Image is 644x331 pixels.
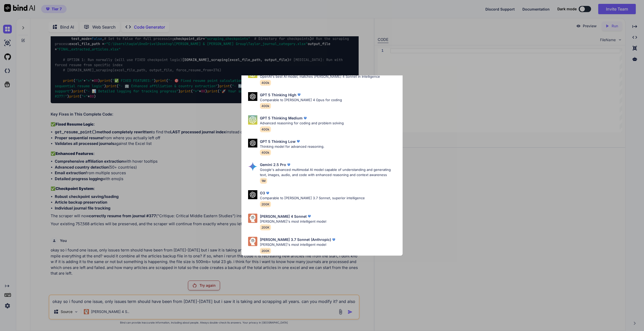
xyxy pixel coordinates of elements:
p: O3 [260,190,265,196]
img: premium [303,116,308,121]
span: 200K [260,201,271,207]
span: 400k [260,103,271,109]
img: premium [331,237,336,242]
p: Google's advanced multimodal AI model capable of understanding and generating text, images, audio... [260,167,398,177]
span: 400k [260,80,271,86]
p: [PERSON_NAME]'s most intelligent model [260,219,326,224]
p: GPT 5 Thinking High [260,92,296,98]
img: premium [286,162,291,167]
img: premium [265,190,270,196]
p: Advanced reasoning for coding and problem solving [260,121,344,126]
p: Gemini 2.5 Pro [260,162,286,167]
img: premium [307,214,312,219]
p: Thinking model for advanced reasoning. [260,144,324,149]
img: Pick Models [248,92,257,101]
p: [PERSON_NAME] 3.7 Sonnet (Anthropic) [260,237,331,242]
img: Pick Models [248,162,257,171]
p: OpenAI's best AI model, matches [PERSON_NAME] 4 Sonnet in Intelligence [260,74,380,79]
img: Pick Models [248,190,257,199]
img: Pick Models [248,237,257,246]
span: 200K [260,248,271,254]
p: [PERSON_NAME]'s most intelligent model [260,242,336,247]
span: 1M [260,178,267,184]
img: premium [296,139,301,144]
img: Pick Models [248,115,257,125]
p: Comparable to [PERSON_NAME] 4 Opus for coding [260,98,342,103]
p: Comparable to [PERSON_NAME] 3.7 Sonnet, superior intelligence [260,196,365,201]
img: Pick Models [248,139,257,148]
p: GPT 5 Thinking Low [260,139,296,144]
span: 200K [260,224,271,230]
img: premium [296,92,302,97]
span: 400k [260,126,271,132]
p: GPT 5 Thinking Medium [260,115,303,121]
img: Pick Models [248,214,257,223]
p: [PERSON_NAME] 4 Sonnet [260,214,307,219]
span: 400k [260,150,271,155]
